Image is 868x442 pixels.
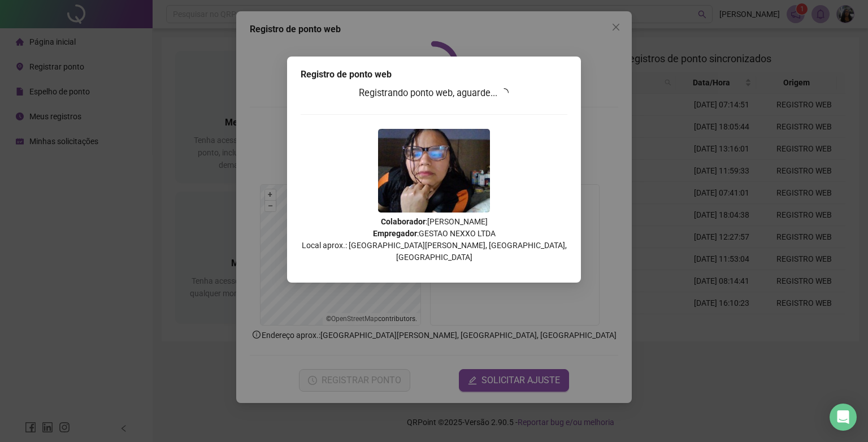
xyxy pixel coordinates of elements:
strong: Empregador [373,229,417,238]
h3: Registrando ponto web, aguarde... [301,86,567,101]
div: Registro de ponto web [301,68,567,81]
strong: Colaborador [381,217,426,226]
span: loading [500,88,509,97]
div: Open Intercom Messenger [830,404,857,431]
p: : [PERSON_NAME] : GESTAO NEXXO LTDA Local aprox.: [GEOGRAPHIC_DATA][PERSON_NAME], [GEOGRAPHIC_DAT... [301,216,567,263]
img: 2Q== [378,129,490,213]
